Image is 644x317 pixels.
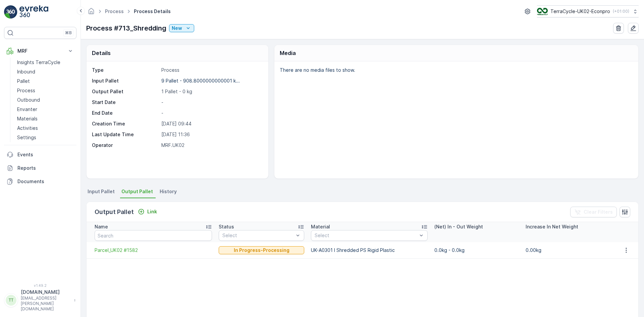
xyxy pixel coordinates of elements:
[550,8,610,15] p: TerraCycle-UK02-Econpro
[92,110,159,116] p: End Date
[17,97,40,103] p: Outbound
[584,209,613,215] p: Clear Filters
[19,5,48,19] img: logo_light-DOdMpM7g.png
[161,120,261,127] p: [DATE] 09:44
[147,208,157,215] p: Link
[17,59,60,66] p: Insights TerraCycle
[17,78,30,85] p: Pallet
[14,123,76,133] a: Activities
[570,207,617,217] button: Clear Filters
[92,99,159,106] p: Start Date
[17,87,35,94] p: Process
[613,9,629,14] p: ( +01:00 )
[86,23,166,33] p: Process #713_Shredding
[92,120,159,127] p: Creation Time
[222,232,294,239] p: Select
[434,223,483,230] p: (Net) In - Out Weight
[132,8,172,15] span: Process Details
[161,67,261,73] p: Process
[161,142,261,149] p: MRF.UK02
[121,188,153,195] span: Output Pallet
[17,125,38,131] p: Activities
[17,106,37,113] p: Envanter
[537,5,639,17] button: TerraCycle-UK02-Econpro(+01:00)
[161,131,261,138] p: [DATE] 11:36
[92,131,159,138] p: Last Update Time
[14,86,76,95] a: Process
[21,289,70,296] p: [DOMAIN_NAME]
[431,242,522,258] td: 0.0kg - 0.0kg
[315,232,417,239] p: Select
[17,68,35,75] p: Inbound
[92,142,159,149] p: Operator
[14,58,76,67] a: Insights TerraCycle
[95,207,134,217] p: Output Pallet
[135,208,160,216] button: Link
[17,115,38,122] p: Materials
[6,295,16,306] div: TT
[4,283,76,287] span: v 1.49.2
[161,110,261,116] p: -
[17,165,74,171] p: Reports
[14,114,76,123] a: Materials
[219,246,304,254] button: In Progress-Processing
[161,88,261,95] p: 1 Pallet - 0 kg
[4,5,17,19] img: logo
[4,148,76,161] a: Events
[14,67,76,76] a: Inbound
[219,223,234,230] p: Status
[161,99,261,106] p: -
[160,188,177,195] span: History
[169,24,194,32] button: New
[14,105,76,114] a: Envanter
[4,161,76,175] a: Reports
[172,25,182,32] p: New
[95,230,212,241] input: Search
[280,49,296,57] p: Media
[92,77,159,84] p: Input Pallet
[14,76,76,86] a: Pallet
[92,49,111,57] p: Details
[17,178,74,185] p: Documents
[105,8,124,14] a: Process
[280,67,631,73] p: There are no media files to show.
[14,133,76,142] a: Settings
[92,67,159,73] p: Type
[17,48,63,54] p: MRF
[21,296,70,312] p: [EMAIL_ADDRESS][PERSON_NAME][DOMAIN_NAME]
[161,78,240,84] p: 9 Pallet - 908.8000000000001 k...
[308,242,431,258] td: UK-A0301 I Shredded PS Rigid Plastic
[4,289,76,312] button: TT[DOMAIN_NAME][EMAIL_ADDRESS][PERSON_NAME][DOMAIN_NAME]
[88,10,95,16] a: Homepage
[88,188,115,195] span: Input Pallet
[95,247,212,254] a: Parcel_UK02 #1582
[234,247,289,254] p: In Progress-Processing
[17,134,36,141] p: Settings
[311,223,330,230] p: Material
[17,151,74,158] p: Events
[522,242,613,258] td: 0.00kg
[537,8,548,15] img: terracycle_logo_wKaHoWT.png
[4,44,76,58] button: MRF
[526,223,578,230] p: Increase In Net Weight
[92,88,159,95] p: Output Pallet
[14,95,76,105] a: Outbound
[4,175,76,188] a: Documents
[95,223,108,230] p: Name
[65,30,72,36] p: ⌘B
